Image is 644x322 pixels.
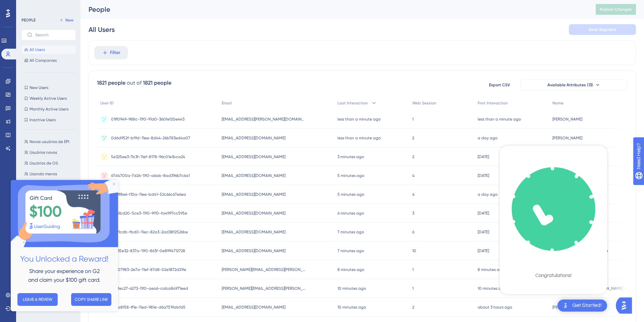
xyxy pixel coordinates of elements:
[143,79,171,87] div: 1821 people
[94,46,128,59] button: Filter
[89,5,579,14] div: People
[222,192,285,197] span: [EMAIL_ADDRESS][DOMAIN_NAME]
[500,146,607,294] div: Checklist Container
[478,248,489,253] time: [DATE]
[412,229,414,235] span: 6
[89,25,115,34] div: All Users
[412,192,415,197] span: 4
[21,116,76,124] button: Inactive Users
[478,154,489,159] time: [DATE]
[222,286,306,291] span: [PERSON_NAME][EMAIL_ADDRESS][PERSON_NAME][DOMAIN_NAME]
[478,192,497,197] time: a day ago
[500,146,607,292] div: checklist loading
[412,211,414,216] span: 3
[30,106,68,112] span: Monthly Active Users
[552,100,563,106] span: Name
[222,173,285,178] span: [EMAIL_ADDRESS][DOMAIN_NAME]
[412,173,415,178] span: 4
[30,117,56,123] span: Inactive Users
[100,100,114,106] span: User ID
[222,100,232,106] span: Email
[21,17,36,23] div: PEOPLE
[21,46,76,54] button: All Users
[483,80,516,90] button: Export CSV
[111,305,185,310] span: d92a8f58-ff1e-11ed-981e-d6a7519abfd5
[21,159,80,167] button: Usuários de OS
[589,27,616,32] span: Save Segment
[478,117,521,122] time: less than a minute ago
[57,16,76,24] button: New
[412,286,414,291] span: 1
[111,267,186,272] span: 59407983-2e7a-11ef-87d8-02e1872d21fe
[616,295,636,316] iframe: UserGuiding AI Assistant Launcher
[557,300,607,312] div: Open Get Started! checklist
[222,248,285,254] span: [EMAIL_ADDRESS][DOMAIN_NAME]
[111,229,188,235] span: 31991cdb-fbd0-11ec-82a3-2ad38f2526be
[478,100,508,106] span: First Interaction
[18,88,89,94] span: Share your experience on G2
[21,84,76,92] button: New Users
[337,100,368,106] span: Last Interaction
[111,173,190,178] span: 67d4700a-7d26-11f0-a6ab-8ad396b7c6a1
[30,85,48,90] span: New Users
[30,160,58,166] span: Usuários de OS
[412,248,416,254] span: 10
[30,150,57,155] span: Usuários novos
[337,192,364,197] time: 5 minutes ago
[478,305,512,310] time: about 3 hours ago
[30,139,69,144] span: Novos usuários de EPI
[222,117,306,122] span: [EMAIL_ADDRESS][PERSON_NAME][DOMAIN_NAME]
[35,33,70,37] input: Search
[478,173,489,178] time: [DATE]
[21,138,80,146] button: Novos usuários de EPI
[30,47,45,52] span: All Users
[21,170,80,178] button: Usando menos
[337,286,366,291] time: 10 minutes ago
[111,117,184,122] span: 01ff0949-988c-11f0-91d0-360fef20e443
[552,305,582,310] span: [PERSON_NAME]
[30,58,57,63] span: All Companies
[412,117,414,122] span: 1
[478,230,489,234] time: [DATE]
[21,105,76,113] button: Monthly Active Users
[97,79,125,87] div: 1821 people
[30,96,67,101] span: Weekly Active Users
[572,302,602,309] div: Get Started!
[111,135,190,141] span: 0d6d952f-bf9d-11ee-8d44-26b783ed4a07
[337,173,364,178] time: 5 minutes ago
[30,171,57,177] span: Usando menos
[110,49,120,57] span: Filter
[337,117,381,122] time: less than a minute ago
[412,267,414,272] span: 1
[337,154,364,159] time: 3 minutes ago
[222,305,285,310] span: [EMAIL_ADDRESS][DOMAIN_NAME]
[222,229,285,235] span: [EMAIL_ADDRESS][DOMAIN_NAME]
[535,272,572,279] div: Congratulations!
[222,267,306,272] span: [PERSON_NAME][EMAIL_ADDRESS][PERSON_NAME][DOMAIN_NAME]
[337,267,364,272] time: 8 minutes ago
[489,82,510,88] span: Export CSV
[337,230,364,234] time: 7 minutes ago
[478,286,506,291] time: 10 minutes ago
[478,267,504,272] time: 8 minutes ago
[222,211,285,216] span: [EMAIL_ADDRESS][DOMAIN_NAME]
[520,80,628,90] button: Available Attributes (13)
[552,117,582,122] span: [PERSON_NAME]
[552,135,582,141] span: [PERSON_NAME]
[60,113,101,126] button: COPY SHARE LINK
[596,4,636,15] button: Publish Changes
[21,94,76,102] button: Weekly Active Users
[412,100,436,106] span: Web Session
[21,56,76,64] button: All Companies
[111,154,185,159] span: 5e325ee3-7b3f-11ef-8178-96c01e1bca24
[561,302,570,310] img: launcher-image-alternative-text
[478,136,497,140] time: a day ago
[21,148,80,156] button: Usuários novos
[569,24,636,35] button: Save Segment
[222,135,285,141] span: [EMAIL_ADDRESS][DOMAIN_NAME]
[111,248,185,254] span: e3935e32-837a-11f0-863f-0e8994712728
[111,286,188,291] span: 648fec27-6273-11f0-aea6-caba84971eed
[337,248,364,253] time: 7 minutes ago
[5,73,102,86] h2: You Unlocked a Reward!
[337,305,366,310] time: 10 minutes ago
